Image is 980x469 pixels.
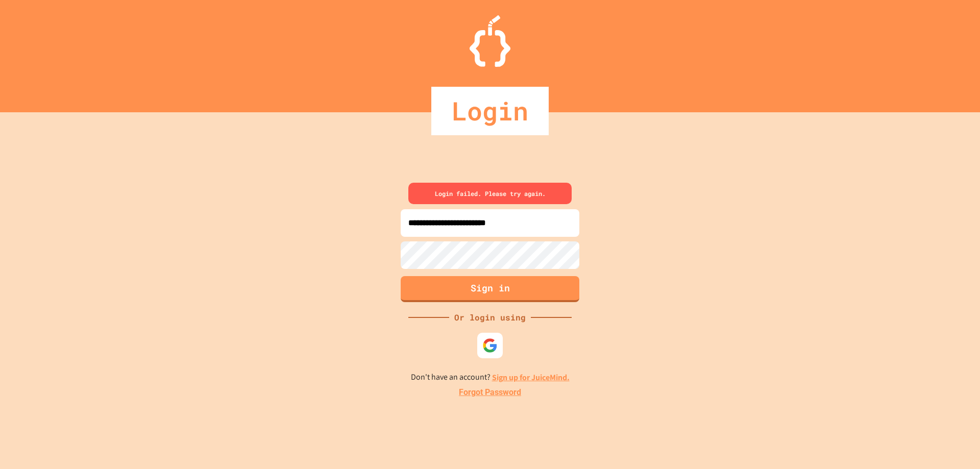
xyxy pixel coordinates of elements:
[470,15,510,67] img: Logo.svg
[482,338,498,353] img: google-icon.svg
[449,311,531,324] div: Or login using
[431,87,549,135] div: Login
[401,276,579,302] button: Sign in
[492,372,570,383] a: Sign up for JuiceMind.
[459,386,521,399] a: Forgot Password
[411,371,570,384] p: Don't have an account?
[408,183,572,204] div: Login failed. Please try again.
